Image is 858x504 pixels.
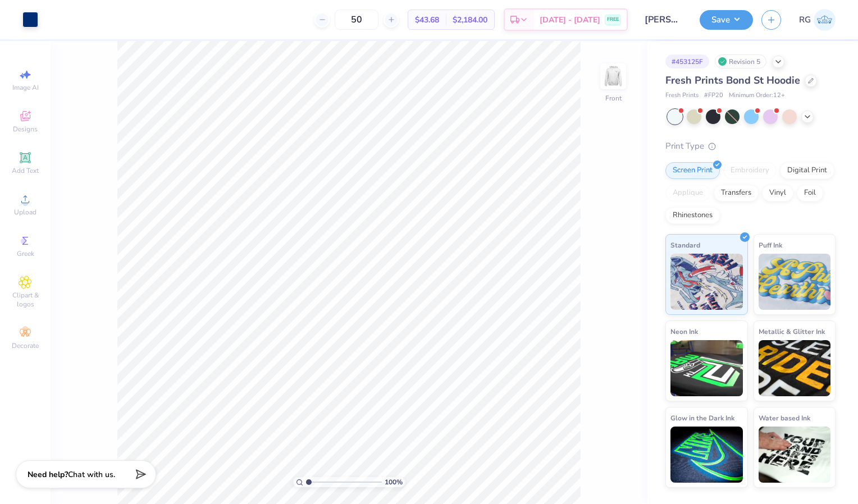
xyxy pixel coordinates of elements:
[665,162,720,179] div: Screen Print
[665,91,699,100] span: Fresh Prints
[704,91,723,100] span: # FP20
[759,254,831,310] img: Puff Ink
[670,340,743,396] img: Neon Ink
[602,65,624,88] img: Front
[670,239,700,251] span: Standard
[759,239,782,251] span: Puff Ink
[797,185,823,201] div: Foil
[714,185,759,201] div: Transfers
[665,140,836,153] div: Print Type
[670,427,743,483] img: Glow in the Dark Ink
[415,14,439,26] span: $43.68
[670,326,698,337] span: Neon Ink
[335,10,378,30] input: – –
[759,412,810,424] span: Water based Ink
[665,185,710,201] div: Applique
[665,74,800,87] span: Fresh Prints Bond St Hoodie
[540,14,600,26] span: [DATE] - [DATE]
[13,125,38,134] span: Designs
[759,340,831,396] img: Metallic & Glitter Ink
[762,185,793,201] div: Vinyl
[670,412,734,424] span: Glow in the Dark Ink
[12,166,39,175] span: Add Text
[814,9,836,31] img: Rinah Gallo
[14,208,36,217] span: Upload
[605,93,622,103] div: Front
[729,91,785,100] span: Minimum Order: 12 +
[12,83,39,92] span: Image AI
[799,13,811,26] span: RG
[780,162,834,179] div: Digital Print
[453,14,487,26] span: $2,184.00
[759,326,825,337] span: Metallic & Glitter Ink
[636,8,691,31] input: Untitled Design
[715,54,766,68] div: Revision 5
[665,54,709,68] div: # 453125F
[607,16,619,24] span: FREE
[700,10,753,30] button: Save
[670,254,743,310] img: Standard
[723,162,777,179] div: Embroidery
[385,477,403,487] span: 100 %
[759,427,831,483] img: Water based Ink
[665,207,720,224] div: Rhinestones
[799,9,836,31] a: RG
